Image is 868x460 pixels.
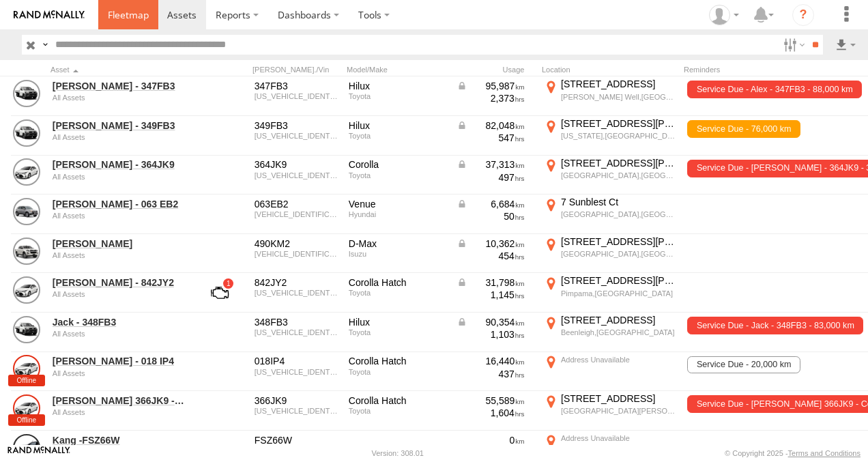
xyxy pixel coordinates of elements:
[255,250,339,258] div: MPATFS40JRG001217
[457,238,525,250] div: Data from Vehicle CANbus
[561,210,676,219] div: [GEOGRAPHIC_DATA],[GEOGRAPHIC_DATA]
[194,276,245,309] a: View Asset with Fault/s
[13,158,40,186] a: View Asset Details
[687,81,862,98] span: Service Due - Alex - 347FB3 - 88,000 km
[561,274,676,287] div: [STREET_ADDRESS][PERSON_NAME]
[349,394,447,407] div: Corolla Hatch
[349,171,447,179] div: Toyota
[457,119,525,132] div: Data from Vehicle CANbus
[13,394,40,422] a: View Asset Details
[255,92,339,100] div: MR0CX3CBX04336255
[349,238,447,250] div: D-Max
[255,158,339,171] div: 364JK9
[53,94,185,102] div: undefined
[561,157,676,169] div: [STREET_ADDRESS][PERSON_NAME]
[457,250,525,262] div: 454
[349,289,447,297] div: Toyota
[53,198,185,210] a: [PERSON_NAME] - 063 EB2
[255,119,339,132] div: 349FB3
[255,328,339,336] div: MR0CX3CB504336258
[561,92,676,102] div: [PERSON_NAME] Well,[GEOGRAPHIC_DATA]
[349,132,447,140] div: Toyota
[457,158,525,171] div: Data from Vehicle CANbus
[40,35,50,55] label: Search Query
[687,356,800,374] span: Service Due - 20,000 km
[542,235,678,272] label: Click to View Current Location
[457,368,525,380] div: 437
[561,117,676,130] div: [STREET_ADDRESS][PERSON_NAME]
[349,355,447,367] div: Corolla Hatch
[349,368,447,376] div: Toyota
[542,65,678,74] div: Location
[687,120,800,138] span: Service Due - 76,000 km
[788,449,860,457] a: Terms and Conditions
[13,355,40,382] a: View Asset Details
[349,276,447,289] div: Corolla Hatch
[792,4,814,26] i: ?
[255,80,339,92] div: 347FB3
[457,210,525,222] div: 50
[542,274,678,311] label: Click to View Current Location
[457,276,525,289] div: Data from Vehicle CANbus
[561,131,676,141] div: [US_STATE],[GEOGRAPHIC_DATA]
[50,65,187,74] div: Click to Sort
[53,80,185,92] a: [PERSON_NAME] - 347FB3
[8,446,70,460] a: Visit our Website
[561,235,676,248] div: [STREET_ADDRESS][PERSON_NAME]
[457,132,525,144] div: 547
[561,196,676,208] div: 7 Sunblest Ct
[778,35,807,55] label: Search Filter Options
[53,369,185,377] div: undefined
[255,368,339,376] div: JTNKE3BE503516286
[454,65,536,74] div: Usage
[252,65,341,74] div: [PERSON_NAME]./Vin
[13,198,40,225] a: View Asset Details
[704,5,744,25] div: Marco DiBenedetto
[53,290,185,298] div: undefined
[53,119,185,132] a: [PERSON_NAME] - 349FB3
[834,35,857,55] label: Export results as...
[53,355,185,367] a: [PERSON_NAME] - 018 IP4
[349,316,447,328] div: Hilux
[542,157,678,194] label: Click to View Current Location
[561,171,676,180] div: [GEOGRAPHIC_DATA],[GEOGRAPHIC_DATA]
[457,171,525,184] div: 497
[561,249,676,259] div: [GEOGRAPHIC_DATA],[GEOGRAPHIC_DATA]
[255,171,339,179] div: JTNKE3BE403522466
[457,394,525,407] div: 55,589
[255,198,339,210] div: 063EB2
[53,394,185,407] a: [PERSON_NAME] 366JK9 - Corolla Hatch
[542,392,678,429] label: Click to View Current Location
[457,355,525,367] div: 16,440
[561,328,676,337] div: Beenleigh,[GEOGRAPHIC_DATA]
[687,317,863,334] span: Service Due - Jack - 348FB3 - 83,000 km
[542,78,678,115] label: Click to View Current Location
[53,330,185,338] div: undefined
[349,92,447,100] div: Toyota
[725,449,860,457] div: © Copyright 2025 -
[457,328,525,341] div: 1,103
[561,392,676,405] div: [STREET_ADDRESS]
[13,80,40,107] a: View Asset Details
[542,314,678,351] label: Click to View Current Location
[457,198,525,210] div: Data from Vehicle CANbus
[255,316,339,328] div: 348FB3
[457,289,525,301] div: 1,145
[457,80,525,92] div: Data from Vehicle CANbus
[347,65,449,74] div: Model/Make
[349,158,447,171] div: Corolla
[255,407,339,415] div: JTNKE3BE203522420
[53,212,185,220] div: undefined
[561,314,676,326] div: [STREET_ADDRESS]
[13,316,40,343] a: View Asset Details
[457,434,525,446] div: 0
[255,238,339,250] div: 490KM2
[349,328,447,336] div: Toyota
[349,210,447,218] div: Hyundai
[561,78,676,90] div: [STREET_ADDRESS]
[542,354,678,390] label: Click to View Current Location
[457,407,525,419] div: 1,604
[13,119,40,147] a: View Asset Details
[372,449,424,457] div: Version: 308.01
[53,251,185,259] div: undefined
